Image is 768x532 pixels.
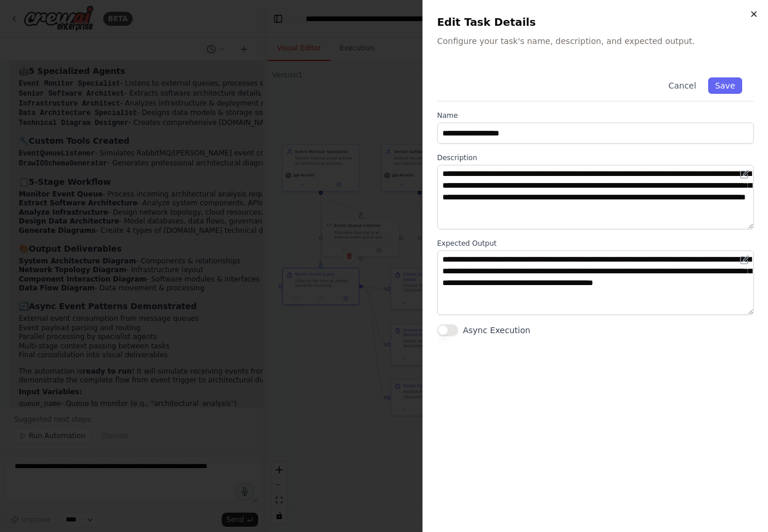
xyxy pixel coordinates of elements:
[708,77,742,94] button: Save
[437,153,754,162] label: Description
[737,253,752,267] button: Open in editor
[437,239,754,248] label: Expected Output
[737,167,752,181] button: Open in editor
[437,35,754,47] p: Configure your task's name, description, and expected output.
[463,324,530,336] label: Async Execution
[437,111,754,120] label: Name
[661,77,703,94] button: Cancel
[437,14,754,31] h2: Edit Task Details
